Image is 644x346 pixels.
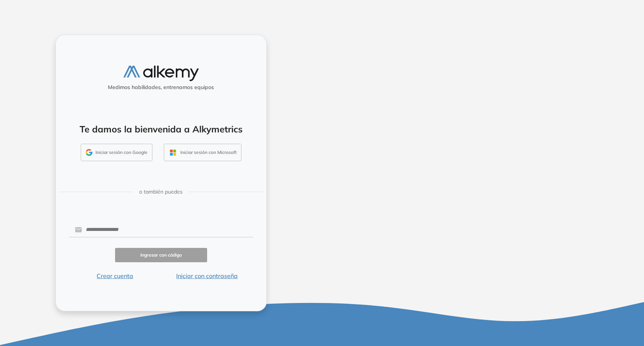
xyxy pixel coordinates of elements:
span: o también puedes [139,188,183,196]
button: Iniciar sesión con Microsoft [164,144,241,161]
button: Iniciar con contraseña [161,271,253,280]
img: logo-alkemy [123,66,199,81]
h5: Medimos habilidades, entrenamos equipos [59,84,263,91]
button: Ingresar con código [115,248,207,263]
iframe: Chat Widget [606,310,644,346]
button: Iniciar sesión con Google [81,144,152,161]
h4: Te damos la bienvenida a Alkymetrics [66,124,257,135]
img: OUTLOOK_ICON [169,148,177,157]
button: Crear cuenta [69,271,161,280]
img: GMAIL_ICON [86,149,92,156]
